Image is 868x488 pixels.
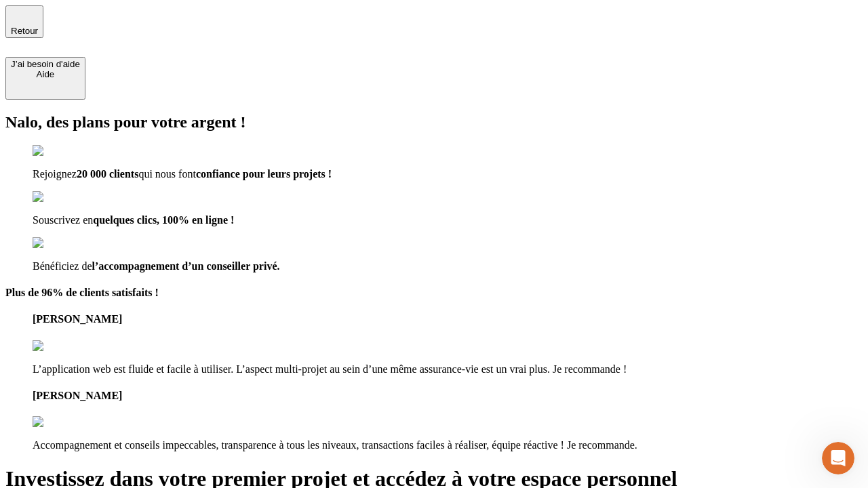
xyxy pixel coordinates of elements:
h4: [PERSON_NAME] [33,313,863,325]
span: qui nous font [138,168,195,180]
img: reviews stars [33,340,100,352]
img: reviews stars [33,416,100,428]
div: J’ai besoin d'aide [11,59,80,69]
span: Rejoignez [33,168,77,180]
h4: [PERSON_NAME] [33,390,863,402]
p: L’application web est fluide et facile à utiliser. L’aspect multi-projet au sein d’une même assur... [33,363,863,375]
span: l’accompagnement d’un conseiller privé. [92,260,280,272]
img: checkmark [33,191,91,203]
span: 20 000 clients [77,168,139,180]
span: Retour [11,26,38,36]
span: confiance pour leurs projets ! [196,168,332,180]
h2: Nalo, des plans pour votre argent ! [5,113,863,131]
div: Aide [11,69,80,79]
span: Bénéficiez de [33,260,92,272]
span: quelques clics, 100% en ligne ! [93,214,234,226]
iframe: Intercom live chat [822,442,854,474]
p: Accompagnement et conseils impeccables, transparence à tous les niveaux, transactions faciles à r... [33,439,863,451]
button: J’ai besoin d'aideAide [5,57,85,100]
img: checkmark [33,145,91,157]
h4: Plus de 96% de clients satisfaits ! [5,287,863,299]
img: checkmark [33,237,91,249]
button: Retour [5,5,43,38]
span: Souscrivez en [33,214,93,226]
